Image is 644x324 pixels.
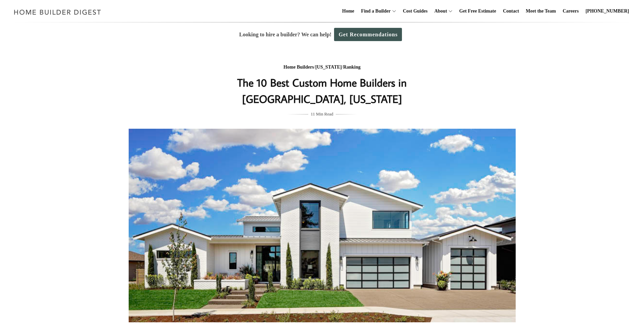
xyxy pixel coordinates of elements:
[431,0,447,22] a: About
[358,0,391,22] a: Find a Builder
[400,0,430,22] a: Cost Guides
[11,5,104,19] img: Home Builder Digest
[343,65,361,70] a: Ranking
[523,0,559,22] a: Meet the Team
[334,28,402,41] a: Get Recommendations
[583,0,632,22] a: [PHONE_NUMBER]
[283,65,314,70] a: Home Builders
[315,65,342,70] a: [US_STATE]
[560,0,582,22] a: Careers
[339,0,357,22] a: Home
[187,74,458,107] h1: The 10 Best Custom Home Builders in [GEOGRAPHIC_DATA], [US_STATE]
[311,110,333,118] span: 11 Min Read
[500,0,521,22] a: Contact
[187,63,458,72] div: / /
[457,0,499,22] a: Get Free Estimate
